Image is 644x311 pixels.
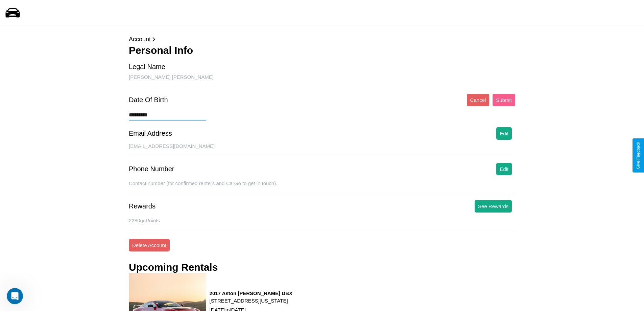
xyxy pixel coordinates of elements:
div: Legal Name [129,63,165,71]
button: Delete Account [129,239,170,251]
h3: Upcoming Rentals [129,262,218,273]
button: Cancel [467,94,490,106]
div: Email Address [129,130,172,137]
div: Rewards [129,202,156,210]
p: 2280 goPoints [129,216,515,225]
div: [PERSON_NAME] [PERSON_NAME] [129,74,515,87]
h3: Personal Info [129,45,515,56]
p: Account [129,34,515,45]
div: Phone Number [129,165,174,173]
h3: 2017 Aston [PERSON_NAME] DBX [210,290,292,296]
div: Contact number (for confirmed renters and CarGo to get in touch). [129,180,515,193]
button: Edit [496,163,512,175]
button: See Rewards [475,200,512,213]
iframe: Intercom live chat [7,288,23,304]
div: Give Feedback [636,142,641,169]
button: Edit [496,127,512,140]
button: Submit [493,94,515,106]
p: [STREET_ADDRESS][US_STATE] [210,296,292,305]
div: Date Of Birth [129,96,168,104]
div: [EMAIL_ADDRESS][DOMAIN_NAME] [129,143,515,156]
